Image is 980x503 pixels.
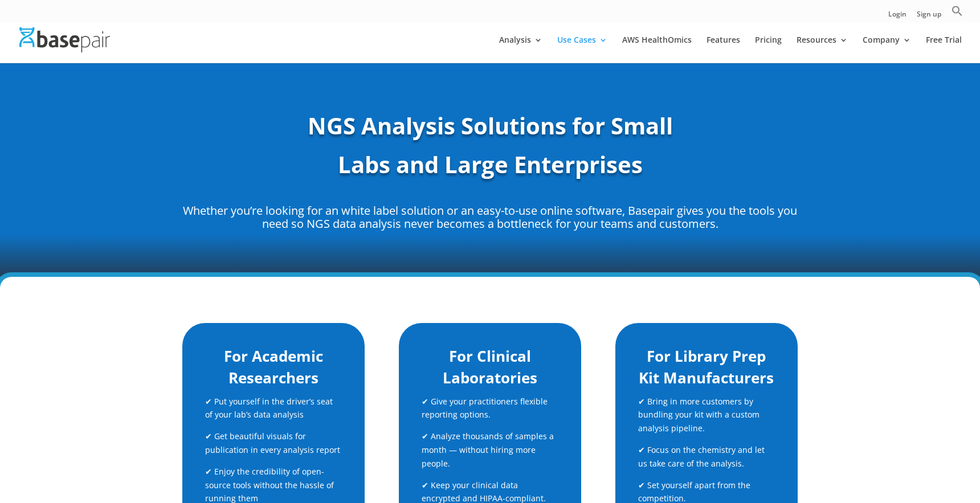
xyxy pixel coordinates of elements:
[422,346,558,394] h2: For Clinical Laboratories
[622,36,692,63] a: AWS HealthOmics
[557,36,607,63] a: Use Cases
[952,5,963,17] svg: Search
[182,204,798,231] p: Whether you’re looking for an white label solution or an easy-to-use online software, Basepair gi...
[926,36,962,63] a: Free Trial
[422,395,558,430] p: ✔ Give your practitioners flexible reporting options.
[863,36,911,63] a: Company
[707,36,740,63] a: Features
[182,109,798,148] h1: NGS Analysis Solutions for Small
[19,27,110,52] img: Basepair
[952,5,963,23] a: Search Icon Link
[638,346,775,394] h2: For Library Prep Kit Manufacturers
[755,36,782,63] a: Pricing
[638,443,775,479] p: ✔ Focus on the chemistry and let us take care of the analysis.
[638,395,775,443] p: ✔ Bring in more customers by bundling your kit with a custom analysis pipeline.
[182,148,798,187] h1: Labs and Large Enterprises
[205,430,342,465] p: ✔ Get beautiful visuals for publication in every analysis report
[888,11,906,23] a: Login
[797,36,848,63] a: Resources
[917,11,941,23] a: Sign up
[205,395,342,430] p: ✔ Put yourself in the driver’s seat of your lab’s data analysis
[422,430,558,478] p: ✔ Analyze thousands of samples a month — without hiring more people.
[205,346,342,394] h2: For Academic Researchers
[499,36,542,63] a: Analysis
